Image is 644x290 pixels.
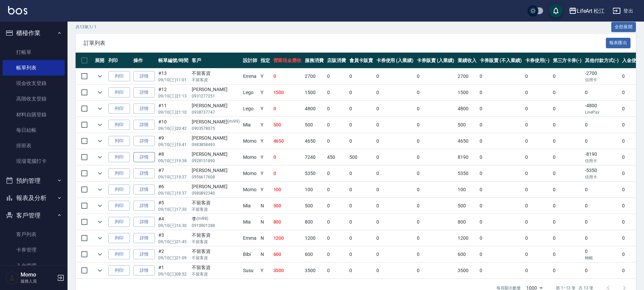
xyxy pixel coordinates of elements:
th: 會員卡販賣 [348,53,375,68]
a: 詳情 [133,136,155,146]
td: 500 [303,117,325,133]
td: Emma [241,230,259,246]
button: expand row [95,152,105,162]
td: 7240 [303,149,325,165]
a: 報表匯出 [606,39,631,46]
td: 4650 [272,133,303,149]
td: 0 [524,68,551,84]
td: 0 [375,101,415,117]
td: N [259,230,272,246]
td: 5350 [303,166,325,181]
p: 共 13 筆, 1 / 1 [76,24,97,30]
td: 0 [375,230,415,246]
td: 0 [375,117,415,133]
p: 09/10 (三) 16:30 [158,223,188,229]
button: expand row [95,87,105,97]
td: 0 [348,230,375,246]
td: 0 [524,214,551,230]
p: 09/10 (三) 17:30 [158,206,188,212]
td: 0 [325,117,348,133]
td: Y [259,117,272,133]
td: 4800 [303,101,325,117]
a: 現金收支登錄 [3,76,65,91]
td: 0 [524,230,551,246]
button: 列印 [108,152,130,163]
td: 0 [478,230,523,246]
td: 0 [551,117,584,133]
td: 600 [303,246,325,262]
td: 0 [375,149,415,165]
td: #7 [157,166,190,181]
img: Logo [8,6,27,14]
button: 列印 [108,168,130,179]
td: Mia [241,198,259,214]
a: 詳情 [133,71,155,82]
div: [PERSON_NAME] [192,118,240,125]
button: 全部展開 [611,22,636,32]
button: 列印 [108,249,130,260]
td: 100 [303,182,325,198]
td: 0 [583,182,620,198]
td: 500 [456,198,478,214]
td: 0 [524,198,551,214]
td: 600 [272,246,303,262]
td: 0 [524,166,551,181]
button: expand row [95,120,105,130]
button: expand row [95,265,105,275]
button: expand row [95,249,105,259]
p: (mi99) [227,118,240,125]
p: 09/10 (三) 21:13 [158,93,188,99]
div: 不留客資 [192,70,240,77]
p: 0931277251 [192,93,240,99]
td: Momo [241,182,259,198]
td: 4800 [456,101,478,117]
td: 0 [325,246,348,262]
td: 0 [272,101,303,117]
a: 帳單列表 [3,60,65,76]
td: 0 [348,182,375,198]
th: 帳單編號/時間 [157,53,190,68]
td: 4650 [456,133,478,149]
td: -5350 [583,166,620,181]
td: -4800 [583,101,620,117]
th: 展開 [93,53,107,68]
button: expand row [95,217,105,227]
td: 0 [551,166,584,181]
td: 0 [325,133,348,149]
p: 09/10 (三) 21:45 [158,239,188,245]
button: 報表匯出 [606,38,631,48]
td: 0 [348,214,375,230]
button: 列印 [108,233,130,243]
th: 卡券販賣 (不入業績) [478,53,523,68]
a: 每日結帳 [3,122,65,138]
td: #5 [157,198,190,214]
td: 0 [325,182,348,198]
td: 0 [551,68,584,84]
button: expand row [95,104,105,114]
td: Y [259,85,272,100]
td: 800 [456,214,478,230]
td: Y [259,182,272,198]
td: 0 [551,182,584,198]
td: 0 [415,198,456,214]
td: 0 [375,198,415,214]
th: 其他付款方式(-) [583,53,620,68]
td: 1500 [272,85,303,100]
td: 0 [348,68,375,84]
a: 詳情 [133,152,155,163]
p: 服務人員 [21,278,55,284]
td: N [259,214,272,230]
a: 高階收支登錄 [3,91,65,107]
p: 不留客資 [192,239,240,245]
td: Y [259,101,272,117]
td: 0 [583,85,620,100]
a: 詳情 [133,201,155,211]
td: 0 [415,133,456,149]
p: 不留客資 [192,206,240,212]
td: 8190 [456,149,478,165]
td: 0 [524,133,551,149]
td: 0 [583,117,620,133]
td: 1500 [456,85,478,100]
td: N [259,198,272,214]
td: 0 [272,149,303,165]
